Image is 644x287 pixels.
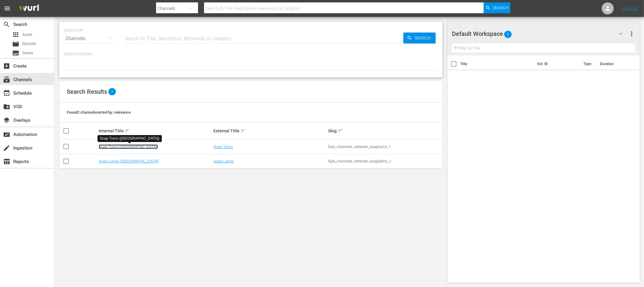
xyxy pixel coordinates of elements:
[213,144,233,149] a: Soap Turco
[338,128,343,134] span: sort
[12,31,19,38] span: Asset
[240,128,246,134] span: sort
[3,62,10,70] span: Create
[328,144,441,149] div: fast_channels_network_soapturco_1
[534,55,580,72] th: Ext. ID
[493,2,509,13] span: Search
[99,159,159,163] a: Soap Latino ([GEOGRAPHIC_DATA])
[99,127,212,134] div: Internal Title
[580,55,596,72] th: Type
[328,159,441,163] div: fast_channels_network_soaplatino_1
[3,76,10,83] span: Channels
[452,25,628,42] div: Default Workspace
[3,144,10,152] span: Ingestion
[213,127,326,134] div: External Title
[484,2,510,13] button: Search
[623,6,638,11] a: Sign Out
[22,50,33,56] span: Series
[12,40,19,48] span: Episode
[3,21,10,28] span: Search
[4,5,11,12] span: menu
[628,27,635,41] button: more_vert
[64,52,438,57] p: Search Filters:
[125,128,130,134] span: sort
[100,136,160,141] div: Soap Turco ([GEOGRAPHIC_DATA])
[3,90,10,97] span: Schedule
[67,110,131,115] span: Found 2 channels sorted by: relevance
[64,30,117,47] div: Channels
[403,33,436,43] button: Search
[3,117,10,124] span: Overlays
[3,158,10,165] span: Reports
[596,55,633,72] th: Duration
[328,127,441,134] div: Slug
[504,28,512,41] span: 0
[460,55,534,72] th: Title
[628,30,635,37] span: more_vert
[213,159,234,163] a: Soap Latino
[3,131,10,138] span: Automation
[12,49,19,57] span: Series
[108,88,116,95] span: 2
[99,144,158,149] a: Soap Turco ([GEOGRAPHIC_DATA])
[22,32,32,38] span: Asset
[14,2,43,16] img: ans4CAIJ8jUAAAAAAAAAAAAAAAAAAAAAAAAgQb4GAAAAAAAAAAAAAAAAAAAAAAAAJMjXAAAAAAAAAAAAAAAAAAAAAAAAgAT5G...
[67,88,107,95] span: Search Results
[3,103,10,110] span: VOD
[22,41,36,47] span: Episode
[412,33,436,43] span: Search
